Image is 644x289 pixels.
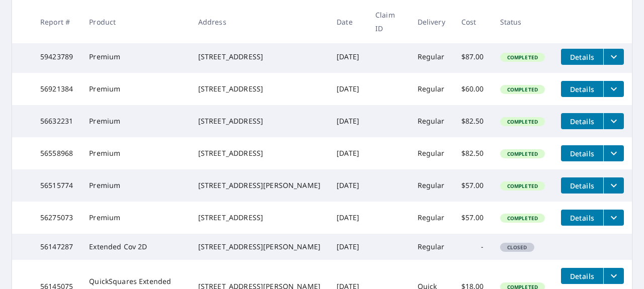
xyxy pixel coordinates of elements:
[81,41,190,73] td: Premium
[32,73,81,105] td: 56921384
[198,116,320,126] div: [STREET_ADDRESS]
[453,137,492,169] td: $82.50
[410,202,453,234] td: Regular
[561,81,603,97] button: detailsBtn-56921384
[501,215,544,222] span: Completed
[329,105,367,137] td: [DATE]
[81,234,190,260] td: Extended Cov 2D
[410,73,453,105] td: Regular
[329,202,367,234] td: [DATE]
[329,137,367,169] td: [DATE]
[410,234,453,260] td: Regular
[561,49,603,65] button: detailsBtn-59423789
[603,177,624,194] button: filesDropdownBtn-56515774
[198,148,320,158] div: [STREET_ADDRESS]
[501,182,544,189] span: Completed
[410,137,453,169] td: Regular
[81,73,190,105] td: Premium
[453,202,492,234] td: $57.00
[32,137,81,169] td: 56558968
[603,268,624,284] button: filesDropdownBtn-56145075
[501,150,544,157] span: Completed
[32,202,81,234] td: 56275073
[501,118,544,125] span: Completed
[501,244,533,251] span: Closed
[81,169,190,202] td: Premium
[603,49,624,65] button: filesDropdownBtn-59423789
[453,41,492,73] td: $87.00
[561,113,603,129] button: detailsBtn-56632231
[567,149,597,158] span: Details
[329,41,367,73] td: [DATE]
[198,213,320,223] div: [STREET_ADDRESS]
[329,234,367,260] td: [DATE]
[198,52,320,62] div: [STREET_ADDRESS]
[410,41,453,73] td: Regular
[81,202,190,234] td: Premium
[567,213,597,223] span: Details
[453,234,492,260] td: -
[32,41,81,73] td: 59423789
[32,169,81,202] td: 56515774
[32,105,81,137] td: 56632231
[198,84,320,94] div: [STREET_ADDRESS]
[567,84,597,94] span: Details
[567,271,597,281] span: Details
[603,210,624,226] button: filesDropdownBtn-56275073
[329,73,367,105] td: [DATE]
[603,81,624,97] button: filesDropdownBtn-56921384
[567,117,597,126] span: Details
[410,169,453,202] td: Regular
[81,137,190,169] td: Premium
[32,234,81,260] td: 56147287
[567,52,597,62] span: Details
[561,177,603,194] button: detailsBtn-56515774
[567,181,597,190] span: Details
[453,169,492,202] td: $57.00
[329,169,367,202] td: [DATE]
[603,113,624,129] button: filesDropdownBtn-56632231
[410,105,453,137] td: Regular
[603,145,624,161] button: filesDropdownBtn-56558968
[453,73,492,105] td: $60.00
[453,105,492,137] td: $82.50
[561,268,603,284] button: detailsBtn-56145075
[198,180,320,190] div: [STREET_ADDRESS][PERSON_NAME]
[198,242,320,252] div: [STREET_ADDRESS][PERSON_NAME]
[561,210,603,226] button: detailsBtn-56275073
[501,86,544,93] span: Completed
[81,105,190,137] td: Premium
[561,145,603,161] button: detailsBtn-56558968
[501,54,544,61] span: Completed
